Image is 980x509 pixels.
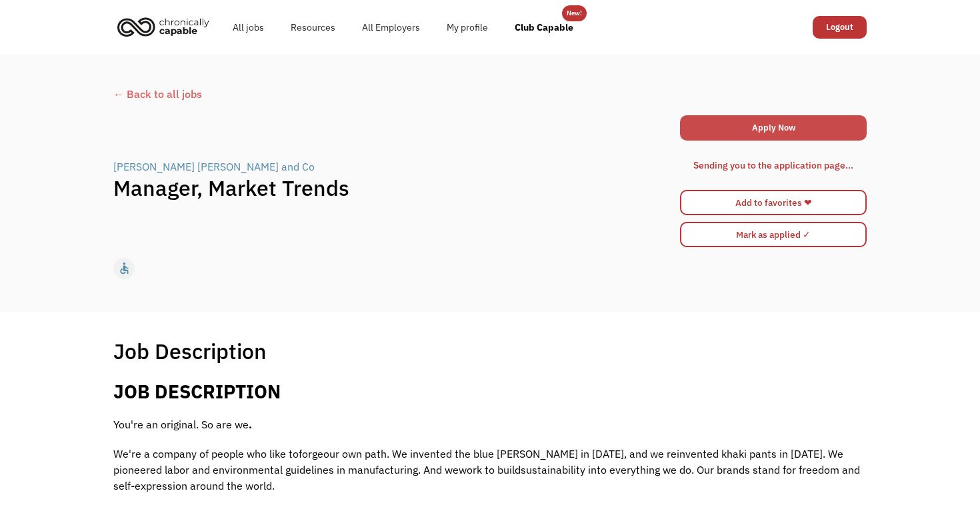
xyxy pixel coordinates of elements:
h1: Job Description [113,338,267,364]
h1: Manager, Market Trends [113,175,679,201]
div: Sending you to the application page... [693,157,853,173]
a: home [113,12,219,41]
span: work to build [459,463,521,476]
a: Add to favorites ❤ [680,190,867,215]
a: All Employers [349,6,433,49]
a: Resources [277,6,349,49]
div: New! [567,5,582,21]
a: Apply Now [680,115,867,141]
a: [PERSON_NAME] [PERSON_NAME] and Co [113,159,318,175]
p: You're an original. So are we [113,416,867,432]
p: We're a company of people who like to our own path. We invented the blue [PERSON_NAME] in [DATE],... [113,446,867,494]
div: accessible [117,258,131,278]
input: Mark as applied ✓ [680,222,867,247]
b: JOB DESCRIPTION [113,379,281,404]
div: [PERSON_NAME] [PERSON_NAME] and Co [113,159,315,175]
a: Club Capable [501,6,587,49]
a: My profile [433,6,501,49]
a: All jobs [219,6,277,49]
div: Apply Form success [680,144,867,187]
form: Mark as applied form [680,219,867,251]
b: . [249,418,252,431]
a: ← Back to all jobs [113,86,867,102]
a: Logout [813,16,867,39]
span: forge [299,447,323,460]
img: Chronically Capable logo [113,12,213,41]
